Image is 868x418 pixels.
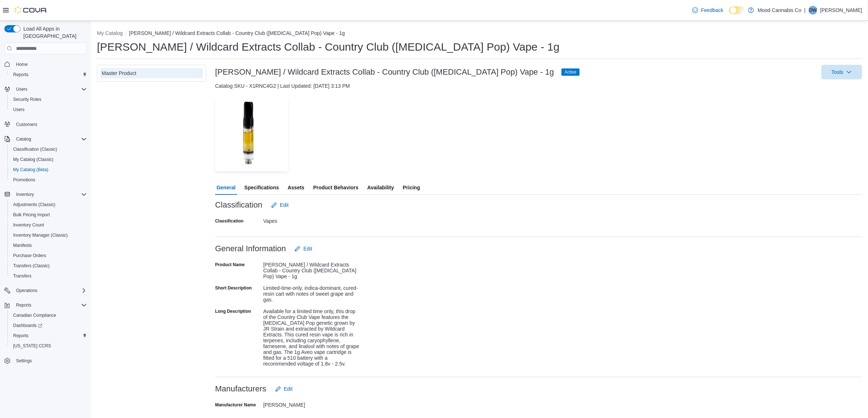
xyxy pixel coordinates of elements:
a: Adjustments (Classic) [10,200,58,209]
span: Active [561,68,580,76]
a: Classification (Classic) [10,145,60,154]
a: Manifests [10,241,35,250]
nav: An example of EuiBreadcrumbs [97,29,862,38]
span: Classification (Classic) [10,145,87,154]
span: Load All Apps in [GEOGRAPHIC_DATA] [20,25,87,40]
button: Inventory Count [7,220,90,230]
button: My Catalog [97,30,123,36]
a: Inventory Manager (Classic) [10,231,71,240]
span: Reports [13,301,87,309]
img: Cova [15,7,47,14]
span: Edit [280,201,289,209]
label: Product Name [215,262,245,268]
span: Transfers [10,272,87,280]
label: Manufacturer Name [215,402,256,408]
button: Edit [272,382,296,396]
button: Security Roles [7,94,90,104]
span: Inventory [13,190,87,199]
label: Short Description [215,285,252,291]
img: Image for Woody Nelson / Wildcard Extracts Collab - Country Club (Gastro Pop) Vape - 1g [215,98,288,171]
span: Bulk Pricing Import [13,212,50,218]
span: Classification (Classic) [13,146,57,152]
div: [PERSON_NAME] [263,399,361,408]
button: Users [13,85,30,94]
button: Edit [292,241,315,256]
button: Promotions [7,175,90,185]
div: Vapes [263,215,361,224]
a: My Catalog (Beta) [10,165,51,174]
button: My Catalog (Beta) [7,165,90,175]
span: Active [565,69,577,75]
button: Tools [821,65,862,79]
span: Inventory Count [10,221,87,229]
span: Reports [16,302,31,308]
div: Dan Worsnop [809,6,817,15]
span: Inventory [16,192,34,197]
button: [US_STATE] CCRS [7,341,90,351]
span: Reports [10,331,87,340]
div: Limited-time-only, indica-dominant, cured-resin cart with notes of sweet grape and gas. [263,282,361,303]
span: Feedback [701,7,723,14]
a: Transfers [10,272,34,280]
span: Specifications [244,180,279,195]
span: Security Roles [13,96,41,102]
button: Customers [1,119,90,130]
button: Reports [13,301,34,309]
span: Operations [16,288,38,293]
div: [PERSON_NAME] / Wildcard Extracts Collab - Country Club ([MEDICAL_DATA] Pop) Vape - 1g [263,259,361,279]
a: Reports [10,331,31,340]
button: Home [1,59,90,69]
span: Catalog [13,135,87,143]
span: Canadian Compliance [13,312,56,318]
span: Canadian Compliance [10,311,87,320]
span: Inventory Manager (Classic) [10,231,87,240]
span: Tools [832,68,844,76]
span: Users [16,86,27,92]
a: My Catalog (Classic) [10,155,57,164]
span: Users [10,105,87,114]
a: Reports [10,70,31,79]
span: Edit [284,385,293,393]
button: Edit [268,198,292,212]
span: Home [16,62,28,67]
button: Transfers [7,271,90,281]
span: Purchase Orders [13,253,46,259]
button: Catalog [1,134,90,144]
button: Inventory Manager (Classic) [7,230,90,240]
span: Reports [13,333,28,339]
h3: Classification [215,201,262,209]
button: Users [1,84,90,94]
div: Available for a limited time only, this drop of the Country Club Vape features the [MEDICAL_DATA]... [263,305,361,367]
span: Availability [367,180,394,195]
div: Master Product [102,70,202,77]
span: Catalog [16,136,31,142]
nav: Complex example [4,56,87,385]
button: Manifests [7,240,90,251]
a: Home [13,60,31,69]
span: General [217,180,236,195]
span: My Catalog (Classic) [10,155,87,164]
h3: General Information [215,244,286,253]
a: [US_STATE] CCRS [10,342,54,350]
span: Users [13,107,24,113]
span: Transfers (Classic) [13,263,50,269]
button: Inventory [13,190,37,199]
button: Users [7,104,90,115]
span: Transfers [13,273,31,279]
a: Transfers (Classic) [10,261,52,270]
span: My Catalog (Beta) [13,167,48,173]
span: Reports [10,70,87,79]
a: Dashboards [10,321,45,330]
button: Reports [7,331,90,341]
a: Promotions [10,176,38,184]
span: Dashboards [13,323,42,328]
a: Users [10,105,27,114]
span: Edit [303,245,312,252]
a: Bulk Pricing Import [10,210,53,219]
span: DW [809,6,817,15]
span: Washington CCRS [10,342,87,350]
span: Adjustments (Classic) [10,200,87,209]
input: Dark Mode [729,7,744,14]
span: Bulk Pricing Import [10,210,87,219]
